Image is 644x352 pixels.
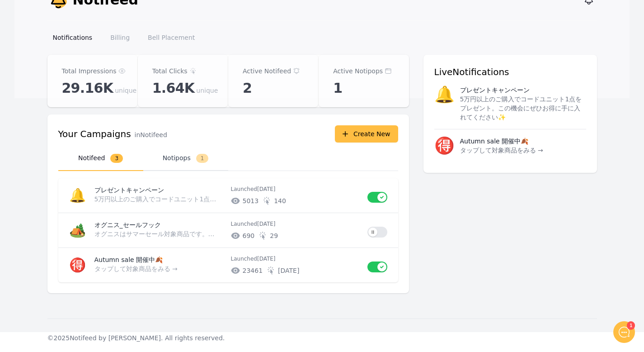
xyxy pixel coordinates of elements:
time: 2025-08-22T01:03:02.936Z [257,221,276,227]
span: # of unique impressions [243,196,259,205]
span: # of unique clicks [270,231,278,240]
p: Launched [231,186,360,193]
span: 🔔 [69,187,86,203]
span: # of unique clicks [278,266,299,275]
a: Notifications [47,29,98,46]
p: Active Notifeed [243,66,291,76]
p: オグニスはサマーセール対象商品です。お得に購入できるのは8/31まで。お早めにご確認ください！ [94,229,220,238]
h3: Live Notifications [434,66,586,78]
span: 🉐 [69,257,86,273]
h3: Your Campaigns [58,128,131,140]
nav: Tabs [58,146,398,171]
p: プレゼントキャンペーン [460,86,530,95]
span: # of unique impressions [243,231,255,240]
p: Autumn sale 開催中🍂 [460,137,529,146]
iframe: gist-messenger-bubble-iframe [613,321,635,343]
a: 🉐Autumn sale 開催中🍂タップして対象商品をみる →Launched[DATE]23461[DATE] [58,248,398,282]
span: All rights reserved. [165,334,225,342]
span: 1 [333,80,342,96]
p: 5万円以上のご購入でコードユニット1点をプレゼント。この機会にぜひお得に手に入れてください✨ [460,95,586,122]
span: © 2025 Notifeed by [PERSON_NAME]. [47,334,163,342]
button: Notipops1 [143,146,228,171]
button: New conversation [7,69,174,88]
p: Total Impressions [62,66,117,76]
span: unique [196,86,218,95]
a: Billing [105,29,135,46]
p: Autumn sale 開催中🍂 [94,255,224,264]
p: オグニス_セールフック [94,220,224,229]
time: 2025-08-13T14:12:34.913Z [257,256,276,262]
a: 🏕️オグニス_セールフックオグニスはサマーセール対象商品です。お得に購入できるのは8/31まで。お早めにご確認ください！Launched[DATE]69029 [58,213,398,247]
p: Launched [231,255,360,262]
span: We run on Gist [75,294,114,300]
p: Total Clicks [152,66,188,76]
span: 🉐 [434,137,455,155]
span: 3 [110,154,123,163]
p: プレゼントキャンペーン [94,186,224,195]
button: Create New [335,125,398,143]
a: 🔔プレゼントキャンペーン5万円以上のご購入でコードユニット1点をプレゼント。この機会にぜひお得に手に入れてください✨Launched[DATE]5013140 [58,178,398,213]
p: in Notifeed [135,130,167,139]
span: 1.64K [152,80,195,96]
span: 🔔 [434,86,455,122]
span: # of unique clicks [274,196,286,205]
p: タップして対象商品をみる → [460,146,543,155]
p: 5万円以上のご購入でコードユニット1点をプレゼント。この機会にぜひお得に手に入れてください✨ [94,195,220,204]
span: unique [115,86,136,95]
span: 29.16K [62,80,113,96]
span: 2 [243,80,252,96]
p: タップして対象商品をみる → [94,264,220,273]
span: New conversation [58,75,108,82]
span: 1 [196,154,209,163]
a: Bell Placement [142,29,200,46]
span: 🏕️ [69,222,86,238]
span: # of unique impressions [243,266,263,275]
p: Active Notipops [333,66,383,76]
button: Notifeed3 [58,146,143,171]
time: 2025-09-20T00:53:52.828Z [257,186,276,192]
p: Launched [231,220,360,228]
